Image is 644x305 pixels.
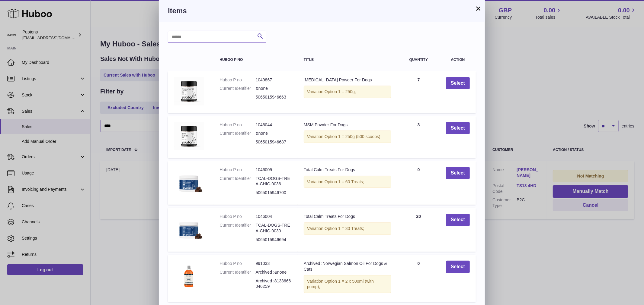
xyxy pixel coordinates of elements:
dt: Current Identifier [219,86,255,91]
div: Archived :Norwegian Salmon Oil For Dogs & Cats [304,261,391,272]
td: 0 [397,161,440,205]
dt: Current Identifier [219,130,255,136]
dt: Huboo P no [219,167,255,173]
td: 20 [397,208,440,252]
div: Variation: [304,275,391,293]
dd: 5065015946663 [256,94,292,100]
dd: 1046005 [256,167,292,173]
dd: 5065015946700 [256,190,292,196]
dt: Current Identifier [219,176,255,187]
span: Option 1 = 30 Treats; [325,226,364,231]
div: Variation: [304,130,391,143]
td: 0 [397,255,440,302]
span: Option 1 = 250g; [325,89,356,94]
dt: Current Identifier [219,222,255,234]
button: Select [446,122,470,134]
dd: 1046044 [256,122,292,128]
th: Quantity [397,52,440,68]
dd: 5065015946694 [256,237,292,243]
button: Select [446,77,470,90]
button: Select [446,261,470,273]
dd: TCAL-DOGS-TREA-CHIC-0030 [256,222,292,234]
dd: TCAL-DOGS-TREA-CHIC-0036 [256,176,292,187]
img: Total Calm Treats For Dogs [174,214,204,244]
span: Option 1 = 2 x 500ml (with pump); [307,279,374,289]
button: × [475,5,482,12]
dd: 1049867 [256,77,292,83]
div: Variation: [304,176,391,188]
dt: Huboo P no [219,122,255,128]
dd: &none [256,130,292,136]
h3: Items [168,6,476,16]
span: Option 1 = 250g (500 scoops); [325,134,382,139]
th: Title [298,52,397,68]
dd: &none [256,86,292,91]
div: MSM Powder For Dogs [304,122,391,128]
th: Huboo P no [213,52,298,68]
img: Glucosamine Powder For Dogs [174,77,204,105]
dd: 991033 [256,261,292,266]
span: Option 1 = 60 Treats; [325,179,364,184]
div: Total Calm Treats For Dogs [304,167,391,173]
dt: Huboo P no [219,214,255,219]
td: 3 [397,116,440,158]
dd: 1046004 [256,214,292,219]
div: Variation: [304,86,391,98]
td: 7 [397,71,440,113]
dt: Current Identifier [219,269,255,275]
dd: Archived :8133666046259 [256,278,292,290]
dt: Huboo P no [219,77,255,83]
div: [MEDICAL_DATA] Powder For Dogs [304,77,391,83]
div: Total Calm Treats For Dogs [304,214,391,219]
img: MSM Powder For Dogs [174,122,204,150]
button: Select [446,214,470,226]
button: Select [446,167,470,179]
img: Archived :Norwegian Salmon Oil For Dogs & Cats [174,261,204,291]
div: Variation: [304,222,391,235]
dd: 5065015946687 [256,139,292,145]
dd: Archived :&none [256,269,292,275]
th: Action [440,52,476,68]
dt: Huboo P no [219,261,255,266]
img: Total Calm Treats For Dogs [174,167,204,197]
